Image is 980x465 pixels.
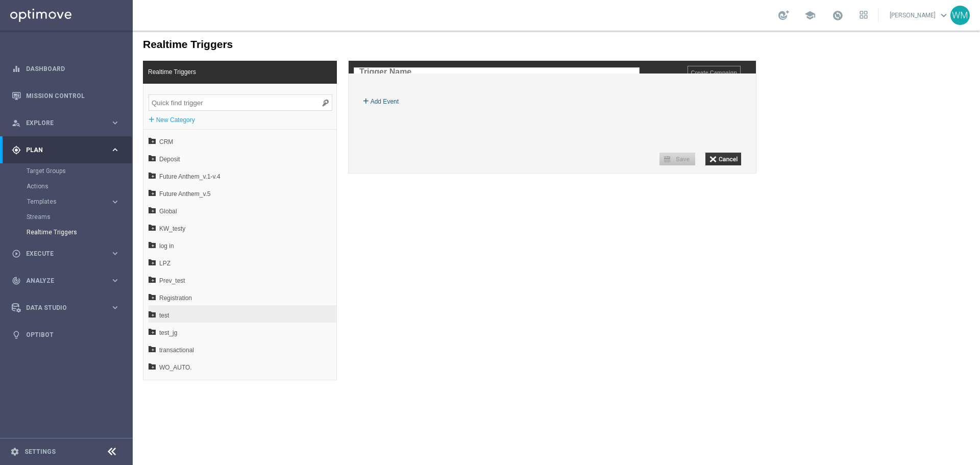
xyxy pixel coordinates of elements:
[27,311,139,328] span: transactional
[11,277,120,285] button: track_changes Analyze keyboard_arrow_right
[16,64,200,80] input: Quick find trigger
[110,303,120,312] i: keyboard_arrow_right
[11,119,120,127] button: person_search Explore keyboard_arrow_right
[27,167,106,175] a: Target Groups
[27,155,139,172] span: Future Anthem_v.5
[27,225,132,240] div: Realtime Triggers
[12,249,110,258] div: Execute
[27,207,139,224] span: log in
[110,197,120,207] i: keyboard_arrow_right
[10,447,19,456] i: settings
[110,276,120,285] i: keyboard_arrow_right
[12,303,110,312] div: Data Studio
[11,92,120,100] button: Mission Control
[26,82,120,109] a: Mission Control
[27,228,106,236] a: Realtime Triggers
[26,321,120,348] a: Optibot
[12,249,21,258] i: play_circle_outline
[27,120,139,137] span: Deposit
[555,35,608,48] input: Create Campaign
[10,33,68,50] span: Realtime Triggers
[12,321,120,348] div: Optibot
[26,55,120,82] a: Dashboard
[221,37,507,46] input: Name length must be 3-50 characters.
[804,10,816,21] span: school
[12,276,110,285] div: Analyze
[27,276,139,293] span: test
[12,276,21,285] i: track_changes
[27,224,139,241] span: LPZ
[27,328,139,346] span: WO_AUTO.
[26,278,110,284] span: Analyze
[27,163,132,179] div: Target Groups
[12,118,21,128] i: person_search
[27,137,139,155] span: Future Anthem_v.1-v.4
[12,145,110,155] div: Plan
[11,304,120,312] button: Data Studio keyboard_arrow_right
[11,331,120,339] button: lightbulb Optibot
[11,65,120,73] button: equalizer Dashboard
[12,55,120,82] div: Dashboard
[27,103,139,120] span: CRM
[110,118,120,128] i: keyboard_arrow_right
[26,251,110,257] span: Execute
[27,149,139,156] div: Future Anthem_v.1-v.4
[12,118,110,128] div: Explore
[938,10,949,21] span: keyboard_arrow_down
[27,199,110,205] div: Templates
[12,145,21,155] i: gps_fixed
[11,146,120,154] button: gps_fixed Plan keyboard_arrow_right
[27,199,100,205] span: Templates
[16,84,22,94] label: +
[27,189,139,207] span: KW_testy
[27,209,132,225] div: Streams
[27,259,139,276] span: Registration
[27,182,106,190] a: Actions
[26,305,110,311] span: Data Studio
[26,147,110,153] span: Plan
[27,194,132,209] div: Templates
[26,120,110,126] span: Explore
[27,179,132,194] div: Actions
[889,8,950,23] a: [PERSON_NAME]keyboard_arrow_down
[12,64,21,74] i: equalizer
[230,65,236,76] label: +
[12,330,21,339] i: lightbulb
[27,213,106,221] a: Streams
[27,293,139,311] span: test_jg
[12,82,120,109] div: Mission Control
[24,449,56,455] a: Settings
[110,249,120,258] i: keyboard_arrow_right
[27,198,120,206] button: Templates keyboard_arrow_right
[11,250,120,258] button: play_circle_outline Execute keyboard_arrow_right
[950,6,970,25] div: WM
[238,66,266,76] label: Add Event
[27,241,139,259] span: Prev_test
[110,145,120,155] i: keyboard_arrow_right
[23,84,62,94] label: New Category
[27,172,139,189] span: Global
